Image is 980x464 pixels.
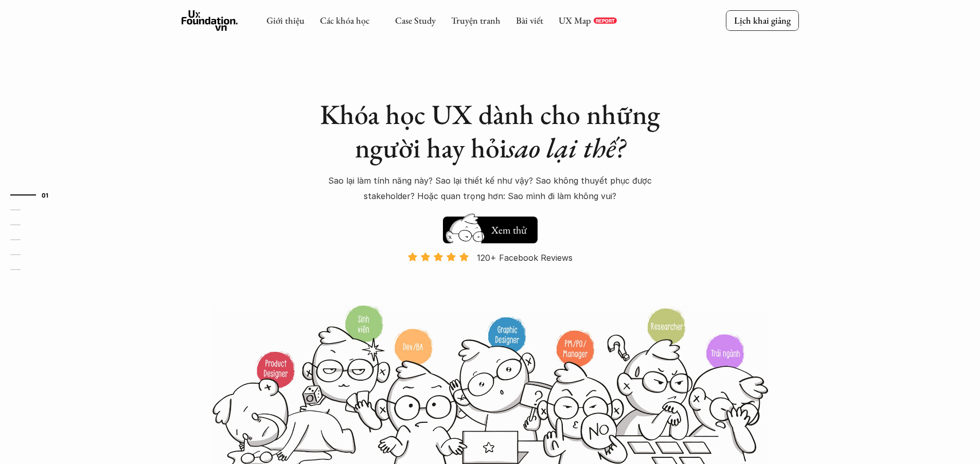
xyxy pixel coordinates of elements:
a: Truyện tranh [451,14,501,26]
a: Giới thiệu [266,14,305,26]
a: UX Map [559,14,591,26]
p: 120+ Facebook Reviews [477,250,573,265]
a: 120+ Facebook Reviews [399,252,582,304]
strong: 01 [42,191,49,198]
p: Sao lại làm tính năng này? Sao lại thiết kế như vậy? Sao không thuyết phục được stakeholder? Hoặc... [310,173,670,204]
a: Các khóa học [320,14,369,26]
p: REPORT [596,17,615,24]
a: Bài viết [516,14,543,26]
a: Xem thử [443,211,538,243]
h5: Xem thử [491,223,527,237]
a: Case Study [395,14,436,26]
p: Lịch khai giảng [734,14,791,26]
a: Lịch khai giảng [726,10,799,30]
em: sao lại thế? [507,130,625,166]
a: 01 [10,189,59,201]
a: REPORT [594,17,617,24]
h1: Khóa học UX dành cho những người hay hỏi [310,98,670,165]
